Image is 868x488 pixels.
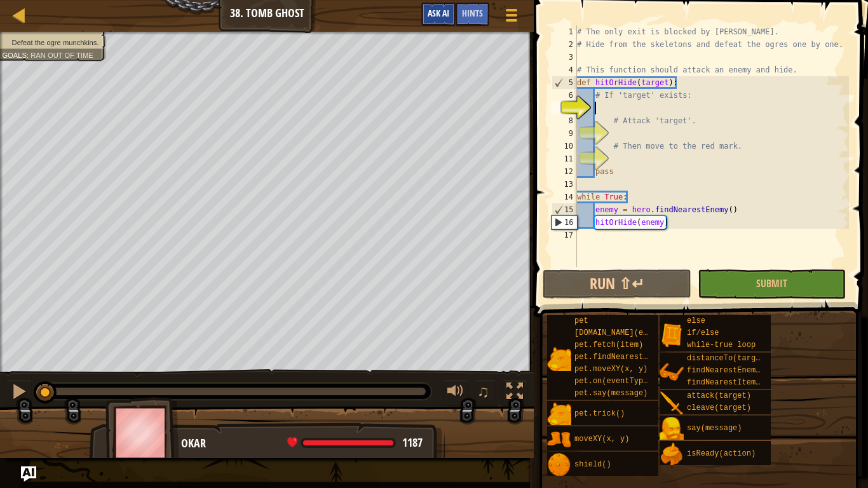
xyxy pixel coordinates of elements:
[547,453,571,477] img: portrait.png
[552,64,577,76] div: 4
[574,341,643,349] span: pet.fetch(item)
[687,366,770,375] span: findNearestEnemy()
[552,140,577,152] div: 10
[428,7,449,19] span: Ask AI
[756,276,787,290] span: Submit
[660,417,684,441] img: portrait.png
[552,191,577,203] div: 14
[687,354,770,363] span: distanceTo(target)
[502,380,527,406] button: Toggle fullscreen
[552,127,577,140] div: 9
[547,428,571,452] img: portrait.png
[552,229,577,241] div: 17
[31,51,93,59] span: Ran out of time
[421,3,456,26] button: Ask AI
[687,329,719,337] span: if/else
[402,435,423,451] span: 1187
[687,424,742,433] span: say(message)
[105,397,179,468] img: thang_avatar_frame.png
[687,316,705,325] span: else
[574,353,698,362] span: pet.findNearestByType(type)
[552,152,577,165] div: 11
[574,365,648,374] span: pet.moveXY(x, y)
[574,435,629,444] span: moveXY(x, y)
[12,38,99,46] span: Defeat the ogre munchkins.
[477,382,490,401] span: ♫
[698,269,846,299] button: Submit
[687,391,751,400] span: attack(target)
[660,360,684,384] img: portrait.png
[687,341,756,349] span: while-true loop
[660,391,684,416] img: portrait.png
[574,316,588,325] span: pet
[547,402,571,426] img: portrait.png
[475,380,496,406] button: ♫
[496,3,527,32] button: Show game menu
[687,403,751,412] span: cleave(target)
[181,435,432,452] div: Okar
[2,37,98,48] li: Defeat the ogre munchkins.
[552,165,577,178] div: 12
[574,460,611,469] span: shield()
[552,178,577,191] div: 13
[552,38,577,51] div: 2
[574,389,648,398] span: pet.say(message)
[552,76,577,89] div: 5
[687,378,764,387] span: findNearestItem()
[6,380,32,406] button: Ctrl + P: Pause
[287,437,423,449] div: health: 1187 / 1187
[574,329,666,337] span: [DOMAIN_NAME](enemy)
[552,89,577,102] div: 6
[547,347,571,371] img: portrait.png
[552,216,577,229] div: 16
[687,449,756,458] span: isReady(action)
[27,51,31,59] span: :
[543,269,691,299] button: Run ⇧↵
[552,25,577,38] div: 1
[552,51,577,64] div: 3
[574,377,693,386] span: pet.on(eventType, handler)
[552,114,577,127] div: 8
[21,466,36,482] button: Ask AI
[552,203,577,216] div: 15
[660,323,684,347] img: portrait.png
[2,51,27,59] span: Goals
[552,102,577,114] div: 7
[574,409,625,418] span: pet.trick()
[462,7,483,19] span: Hints
[443,380,468,406] button: Adjust volume
[660,442,684,466] img: portrait.png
